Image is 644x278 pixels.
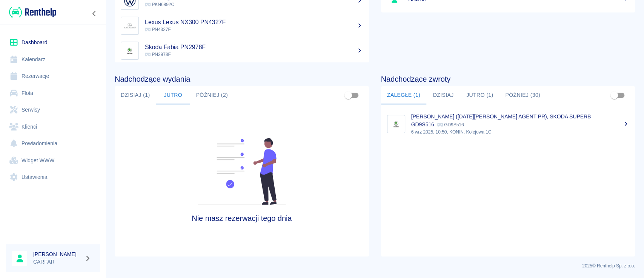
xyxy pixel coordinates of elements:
a: ImageLexus Lexus NX300 PN4327F PN4327F [115,13,369,38]
button: Dzisiaj [426,86,460,104]
a: Widget WWW [6,152,100,169]
img: Image [123,19,137,33]
span: PN4327F [145,27,171,32]
a: Powiadomienia [6,135,100,152]
h4: Nadchodzące zwroty [381,75,635,84]
a: Renthelp logo [6,6,56,19]
h4: Nie masz rezerwacji tego dnia [146,214,337,223]
a: Serwisy [6,101,100,118]
span: PN2978F [145,52,171,57]
img: Image [123,43,137,58]
a: Image[PERSON_NAME] ([DATE][PERSON_NAME] AGENT PR), SKODA SUPERB GD9S516 GD9S5166 wrz 2025, 10:50,... [381,107,635,141]
a: ImageSkoda Fabia PN2978F PN2978F [115,38,369,63]
p: CARFAR [33,258,81,266]
img: Renthelp logo [9,6,56,19]
button: Później (2) [190,86,234,104]
a: Dashboard [6,34,100,51]
h5: Lexus Lexus NX300 PN4327F [145,19,363,26]
p: 2025 © Renthelp Sp. z o.o. [115,262,635,269]
button: Dzisiaj (1) [115,86,156,104]
button: Później (30) [499,86,546,104]
h5: Skoda Fabia PN2978F [145,43,363,51]
button: Jutro [156,86,190,104]
span: PKN6892C [145,2,174,7]
p: [PERSON_NAME] ([DATE][PERSON_NAME] AGENT PR), SKODA SUPERB GD9S516 [411,113,591,127]
img: Fleet [193,138,290,205]
a: Rezerwacje [6,68,100,85]
h4: Nadchodzące wydania [115,75,369,84]
a: Klienci [6,118,100,135]
span: Pokaż przypisane tylko do mnie [607,88,621,103]
a: Ustawienia [6,169,100,186]
h6: [PERSON_NAME] [33,250,81,258]
span: Pokaż przypisane tylko do mnie [341,88,355,103]
img: Image [389,117,403,131]
button: Zwiń nawigację [89,9,100,19]
button: Jutro (1) [460,86,499,104]
button: Zaległe (1) [381,86,426,104]
a: Kalendarz [6,51,100,68]
p: 6 wrz 2025, 10:50, KONIN, Kolejowa 1C [411,129,629,135]
a: Flota [6,85,100,102]
p: GD9S516 [437,122,464,127]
